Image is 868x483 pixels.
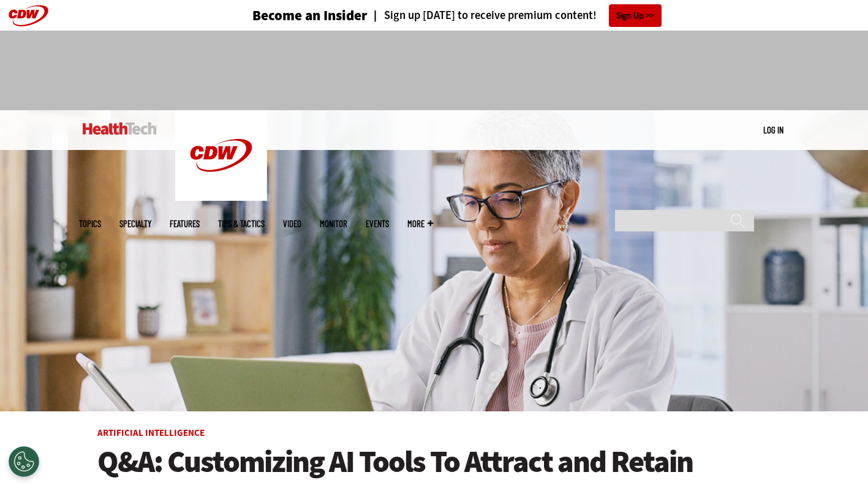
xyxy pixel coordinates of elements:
[119,219,151,228] span: Specialty
[175,191,267,204] a: CDW
[170,219,200,228] a: Features
[320,219,347,228] a: MonITor
[252,9,368,23] h3: Become an Insider
[206,9,368,23] a: Become an Insider
[211,43,657,98] iframe: advertisement
[9,446,39,477] div: Cookies Settings
[283,219,301,228] a: Video
[97,427,205,439] a: Artificial Intelligence
[218,219,265,228] a: Tips & Tactics
[175,110,267,201] img: Home
[763,124,783,137] div: User menu
[9,446,39,477] button: Open Preferences
[79,219,101,228] span: Topics
[368,10,597,21] a: Sign up [DATE] to receive premium content!
[366,219,389,228] a: Events
[83,122,157,135] img: Home
[609,4,662,27] a: Sign Up
[763,124,783,135] a: Log in
[407,219,433,228] span: More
